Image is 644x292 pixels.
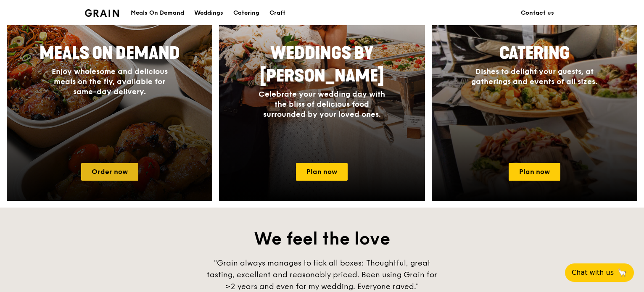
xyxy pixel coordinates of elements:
a: Contact us [516,0,559,26]
a: Order now [81,163,138,181]
div: Craft [269,0,285,26]
span: Enjoy wholesome and delicious meals on the fly, available for same-day delivery. [52,67,168,96]
span: Celebrate your wedding day with the bliss of delicious food surrounded by your loved ones. [259,89,385,119]
span: 🦙 [617,268,627,278]
div: Meals On Demand [131,0,184,26]
span: Chat with us [572,268,614,278]
a: Catering [228,0,264,26]
a: Weddings [189,0,228,26]
div: Weddings [194,0,223,26]
div: Catering [233,0,259,26]
img: Grain [85,9,119,17]
span: Dishes to delight your guests, at gatherings and events of all sizes. [471,67,597,86]
span: Weddings by [PERSON_NAME] [260,43,384,86]
a: Plan now [296,163,348,181]
a: Plan now [509,163,560,181]
span: Meals On Demand [40,43,180,63]
a: Craft [264,0,290,26]
button: Chat with us🦙 [565,263,634,282]
span: Catering [499,43,570,63]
